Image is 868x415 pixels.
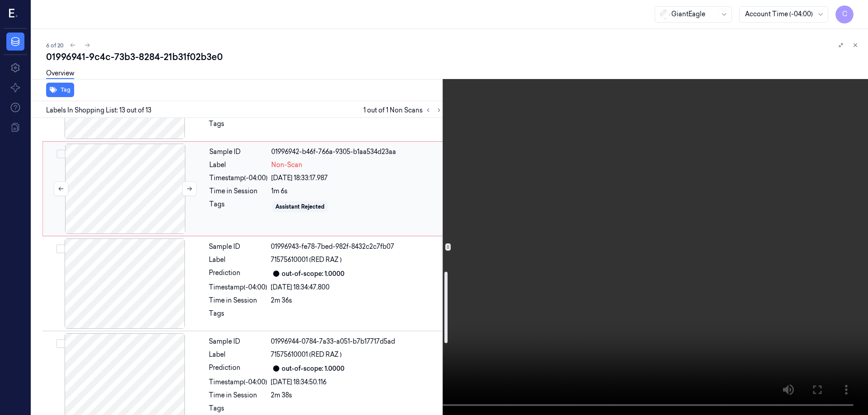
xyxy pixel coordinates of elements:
[209,337,267,346] div: Sample ID
[209,350,267,359] div: Label
[209,268,267,279] div: Prediction
[57,149,66,159] button: Select row
[271,147,442,157] div: 01996942-b46f-766a-9305-b1aa534d23aa
[209,363,267,374] div: Prediction
[271,296,443,305] div: 2m 36s
[209,391,267,400] div: Time in Session
[271,187,442,196] div: 1m 6s
[271,160,302,170] span: Non-Scan
[209,147,268,157] div: Sample ID
[209,296,267,305] div: Time in Session
[363,105,444,116] span: 1 out of 1 Non Scans
[271,350,342,359] span: 71575610001 (RED RAZ )
[271,173,442,183] div: [DATE] 18:33:17.987
[209,160,268,170] div: Label
[56,339,65,348] button: Select row
[271,255,342,265] span: 71575610001 (RED RAZ )
[46,106,151,115] span: Labels In Shopping List: 13 out of 13
[209,119,267,134] div: Tags
[271,242,443,252] div: 01996943-fe78-7bed-982f-8432c2c7fb07
[46,42,64,49] span: 6 of 20
[209,242,267,252] div: Sample ID
[271,391,443,400] div: 2m 38s
[209,200,268,214] div: Tags
[46,83,74,97] button: Tag
[209,309,267,323] div: Tags
[209,283,267,292] div: Timestamp (-04:00)
[209,173,268,183] div: Timestamp (-04:00)
[46,69,74,79] a: Overview
[835,5,854,23] button: C
[282,269,344,279] div: out-of-scope: 1.0000
[46,51,861,63] div: 01996941-9c4c-73b3-8284-21b31f02b3e0
[282,364,344,373] div: out-of-scope: 1.0000
[209,378,267,387] div: Timestamp (-04:00)
[271,283,443,292] div: [DATE] 18:34:47.800
[271,337,443,346] div: 01996944-0784-7a33-a051-b7b17717d5ad
[209,255,267,265] div: Label
[209,187,268,196] div: Time in Session
[56,244,65,253] button: Select row
[275,203,325,211] div: Assistant Rejected
[271,378,443,387] div: [DATE] 18:34:50.116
